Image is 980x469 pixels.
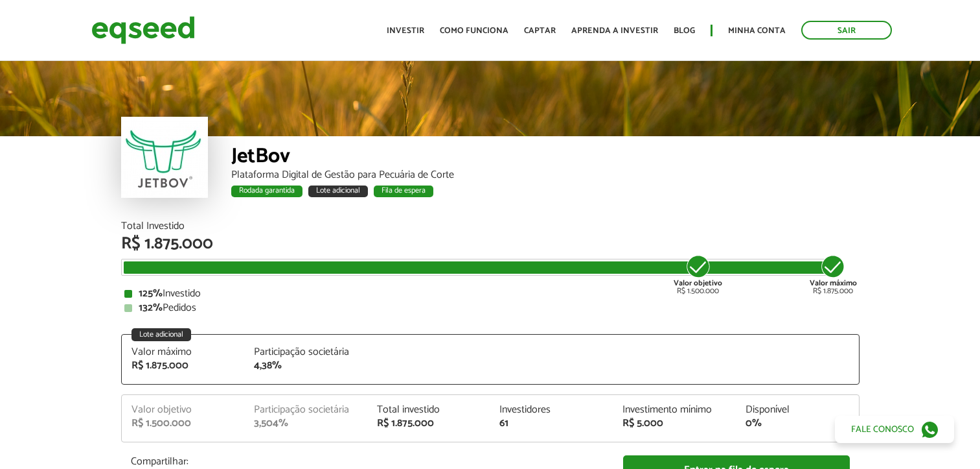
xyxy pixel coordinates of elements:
div: R$ 1.875.000 [810,254,857,295]
div: Investido [124,289,856,299]
div: 4,38% [254,361,358,371]
div: Valor objetivo [131,405,235,415]
div: Participação societária [254,347,358,357]
div: Disponível [746,405,849,415]
div: 3,504% [254,418,358,429]
a: Sair [801,21,892,40]
div: Lote adicional [308,186,368,197]
a: Fale conosco [835,416,954,443]
strong: Valor objetivo [674,277,722,289]
div: Total investido [377,405,481,415]
a: Captar [524,27,556,35]
a: Aprenda a investir [571,27,658,35]
div: Investidores [499,405,603,415]
strong: 132% [139,299,163,317]
img: EqSeed [91,13,195,47]
div: Participação societária [254,405,358,415]
strong: 125% [139,285,163,302]
p: Compartilhar: [131,455,604,468]
div: R$ 1.875.000 [131,361,235,371]
div: Plataforma Digital de Gestão para Pecuária de Corte [231,170,860,180]
div: R$ 5.000 [622,418,726,429]
strong: Valor máximo [810,277,857,289]
div: 61 [499,418,603,429]
div: Rodada garantida [231,186,302,197]
div: R$ 1.500.000 [674,254,722,295]
div: Pedidos [124,303,856,313]
div: JetBov [231,146,860,170]
div: Fila de espera [374,186,433,197]
a: Minha conta [728,27,786,35]
div: Investimento mínimo [622,405,726,415]
div: Valor máximo [131,347,235,357]
div: R$ 1.500.000 [131,418,235,429]
div: R$ 1.875.000 [121,235,860,252]
div: R$ 1.875.000 [377,418,481,429]
div: Lote adicional [131,328,191,341]
div: Total Investido [121,221,860,232]
a: Investir [387,27,424,35]
a: Blog [674,27,695,35]
a: Como funciona [440,27,508,35]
